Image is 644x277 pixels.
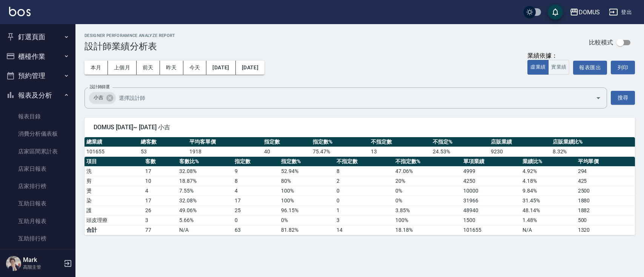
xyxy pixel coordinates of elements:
[3,213,72,230] a: 互助月報表
[137,61,160,75] button: 前天
[311,137,369,147] th: 指定數%
[143,176,177,186] td: 10
[85,147,139,156] td: 101655
[489,147,551,156] td: 9230
[89,92,116,104] div: 小吉
[521,215,576,225] td: 1.48 %
[85,215,143,225] td: 頭皮理療
[335,215,393,225] td: 3
[461,176,520,186] td: 4250
[311,147,369,156] td: 75.47 %
[85,137,635,157] table: a dense table
[9,7,31,16] img: Logo
[85,186,143,196] td: 燙
[279,225,335,235] td: 81.82%
[3,230,72,247] a: 互助排行榜
[589,38,613,46] p: 比較模式
[573,61,607,75] button: 報表匯出
[206,61,235,75] button: [DATE]
[85,157,143,167] th: 項目
[369,137,431,147] th: 不指定數
[521,166,576,176] td: 4.92 %
[85,157,635,235] table: a dense table
[461,186,520,196] td: 10000
[3,125,72,142] a: 消費分析儀表板
[90,84,109,90] label: 設計師篩選
[576,166,635,176] td: 294
[143,225,177,235] td: 77
[160,61,183,75] button: 昨天
[279,196,335,205] td: 100 %
[23,264,61,271] p: 高階主管
[85,33,175,38] h2: Designer Perforamnce Analyze Report
[335,196,393,205] td: 0
[576,157,635,167] th: 平均單價
[3,108,72,125] a: 報表目錄
[143,205,177,215] td: 26
[23,256,61,264] h5: Mark
[461,225,520,235] td: 101655
[576,215,635,225] td: 500
[461,215,520,225] td: 1500
[262,147,311,156] td: 40
[335,157,393,167] th: 不指定數
[527,60,549,75] button: 虛業績
[431,147,489,156] td: 24.53 %
[393,196,461,205] td: 0 %
[177,176,233,186] td: 18.87 %
[279,205,335,215] td: 96.15 %
[233,196,279,205] td: 17
[3,86,72,105] button: 報表及分析
[335,176,393,186] td: 2
[3,195,72,212] a: 互助日報表
[85,196,143,205] td: 染
[85,137,139,147] th: 總業績
[143,186,177,196] td: 4
[521,157,576,167] th: 業績比%
[233,225,279,235] td: 63
[236,61,264,75] button: [DATE]
[393,205,461,215] td: 3.85 %
[335,225,393,235] td: 14
[576,205,635,215] td: 1882
[606,5,635,19] button: 登出
[521,186,576,196] td: 9.84 %
[85,166,143,176] td: 洗
[279,166,335,176] td: 52.94 %
[461,157,520,167] th: 單項業績
[233,205,279,215] td: 25
[576,186,635,196] td: 2500
[592,92,604,104] button: Open
[527,52,569,60] div: 業績依據：
[393,225,461,235] td: 18.18%
[279,215,335,225] td: 0 %
[188,147,263,156] td: 1918
[177,205,233,215] td: 49.06 %
[521,176,576,186] td: 4.18 %
[183,61,207,75] button: 今天
[177,196,233,205] td: 32.08 %
[3,27,72,47] button: 釘選頁面
[3,247,72,265] a: 互助點數明細
[393,166,461,176] td: 47.06 %
[177,215,233,225] td: 5.66 %
[548,60,569,75] button: 實業績
[143,166,177,176] td: 17
[576,196,635,205] td: 1880
[233,157,279,167] th: 指定數
[233,176,279,186] td: 8
[94,124,626,131] span: DOMUS [DATE]~ [DATE] 小吉
[335,186,393,196] td: 0
[393,186,461,196] td: 0 %
[431,137,489,147] th: 不指定%
[3,178,72,195] a: 店家排行榜
[548,5,563,20] button: save
[233,215,279,225] td: 0
[611,61,635,74] button: 列印
[143,196,177,205] td: 17
[233,186,279,196] td: 4
[3,66,72,86] button: 預約管理
[461,196,520,205] td: 31966
[188,137,263,147] th: 平均客單價
[177,225,233,235] td: N/A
